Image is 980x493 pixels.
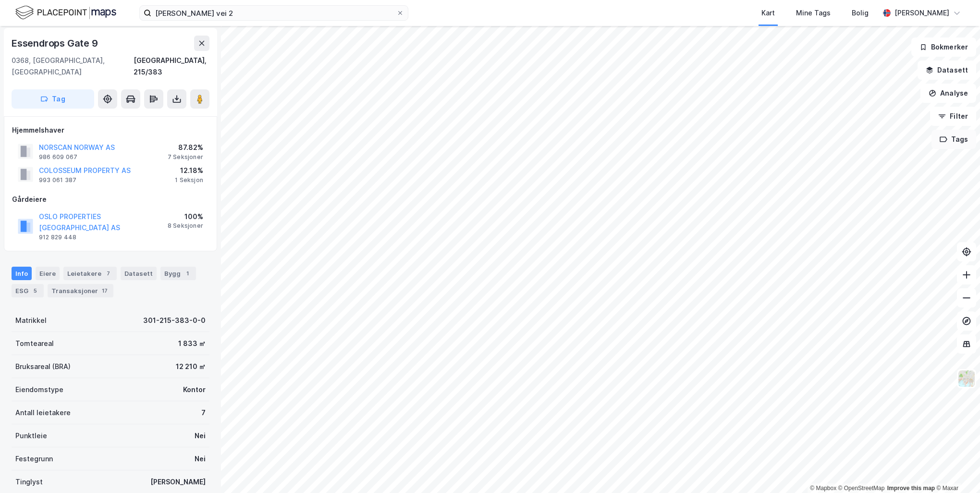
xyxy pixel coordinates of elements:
[957,370,976,388] img: Z
[15,4,116,21] img: logo.f888ab2527a4732fd821a326f86c7f29.svg
[30,286,40,296] div: 5
[838,485,885,492] a: OpenStreetMap
[143,315,206,326] div: 301-215-383-0-0
[100,286,110,296] div: 17
[36,267,60,280] div: Eiere
[761,7,775,19] div: Kart
[852,7,869,19] div: Bolig
[887,485,935,492] a: Improve this map
[932,447,980,493] iframe: Chat Widget
[151,6,396,20] input: Søk på adresse, matrikkel, gårdeiere, leietakere eller personer
[39,176,76,184] div: 993 061 387
[15,338,54,349] div: Tomteareal
[12,267,32,280] div: Info
[12,55,134,78] div: 0368, [GEOGRAPHIC_DATA], [GEOGRAPHIC_DATA]
[195,453,206,465] div: Nei
[103,269,113,278] div: 7
[195,430,206,442] div: Nei
[150,476,206,488] div: [PERSON_NAME]
[176,361,206,372] div: 12 210 ㎡
[911,37,976,57] button: Bokmerker
[39,153,77,161] div: 986 609 067
[15,407,71,419] div: Antall leietakere
[918,61,976,80] button: Datasett
[12,36,100,51] div: Essendrops Gate 9
[930,107,976,126] button: Filter
[175,176,203,184] div: 1 Seksjon
[63,267,117,280] div: Leietakere
[168,211,203,222] div: 100%
[168,153,203,161] div: 7 Seksjoner
[810,485,836,492] a: Mapbox
[201,407,206,419] div: 7
[121,267,157,280] div: Datasett
[15,361,71,372] div: Bruksareal (BRA)
[931,130,976,149] button: Tags
[183,269,192,278] div: 1
[160,267,196,280] div: Bygg
[894,7,949,19] div: [PERSON_NAME]
[168,142,203,153] div: 87.82%
[12,194,209,205] div: Gårdeiere
[15,384,63,395] div: Eiendomstype
[920,84,976,103] button: Analyse
[183,384,206,395] div: Kontor
[15,476,43,488] div: Tinglyst
[796,7,831,19] div: Mine Tags
[178,338,206,349] div: 1 833 ㎡
[12,284,44,297] div: ESG
[12,89,94,109] button: Tag
[15,453,53,465] div: Festegrunn
[12,124,209,136] div: Hjemmelshaver
[39,234,76,241] div: 912 829 448
[168,222,203,230] div: 8 Seksjoner
[15,430,47,442] div: Punktleie
[15,315,47,326] div: Matrikkel
[48,284,113,297] div: Transaksjoner
[134,55,209,78] div: [GEOGRAPHIC_DATA], 215/383
[175,165,203,176] div: 12.18%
